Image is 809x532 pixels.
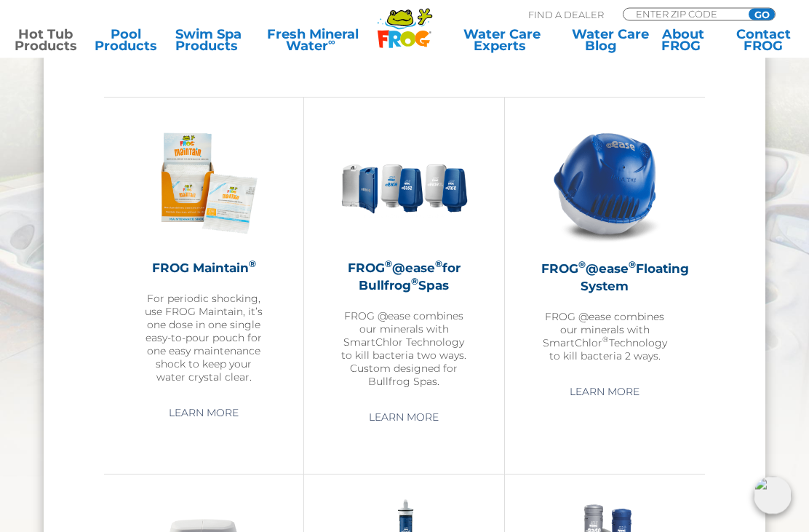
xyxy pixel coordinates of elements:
a: ContactFROG [732,28,794,52]
input: GO [749,9,775,20]
p: FROG @ease combines our minerals with SmartChlor Technology to kill bacteria two ways. Custom des... [340,310,467,389]
p: For periodic shocking, use FROG Maintain, it’s one dose in one single easy-to-pour pouch for one ... [140,293,267,384]
sup: ® [249,259,256,270]
a: Learn More [553,379,656,405]
a: FROG®@ease®for Bullfrog®SpasFROG @ease combines our minerals with SmartChlor Technology to kill b... [340,120,467,388]
sup: ® [385,259,392,270]
img: openIcon [754,477,792,515]
p: Find A Dealer [528,8,604,21]
h2: FROG Maintain [140,260,267,277]
a: Water CareExperts [450,28,554,52]
sup: ∞ [328,36,335,47]
a: Fresh MineralWater∞ [255,28,370,52]
sup: ® [629,260,636,271]
a: Water CareBlog [572,28,634,52]
a: Hot TubProducts [15,28,77,52]
sup: ® [602,336,609,345]
h2: FROG @ease for Bullfrog Spas [340,260,467,295]
a: Swim SpaProducts [175,28,238,52]
a: FROG®@ease®Floating SystemFROG @ease combines our minerals with SmartChlor®Technology to kill bac... [541,120,669,362]
img: hot-tub-product-atease-system-300x300.png [541,120,669,247]
h2: FROG @ease Floating System [541,261,669,295]
a: Learn More [352,405,455,431]
img: bullfrog-product-hero-300x300.png [340,120,467,247]
img: Frog_Maintain_Hero-2-v2-300x300.png [140,120,267,247]
p: FROG @ease combines our minerals with SmartChlor Technology to kill bacteria 2 ways. [541,311,669,363]
sup: ® [411,277,418,287]
sup: ® [435,259,442,270]
input: Zip Code Form [634,9,733,19]
a: FROG Maintain®For periodic shocking, use FROG Maintain, it’s one dose in one single easy-to-pour ... [140,120,267,384]
a: PoolProducts [95,28,157,52]
sup: ® [578,260,586,271]
a: Learn More [152,400,255,426]
a: AboutFROG [652,28,714,52]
